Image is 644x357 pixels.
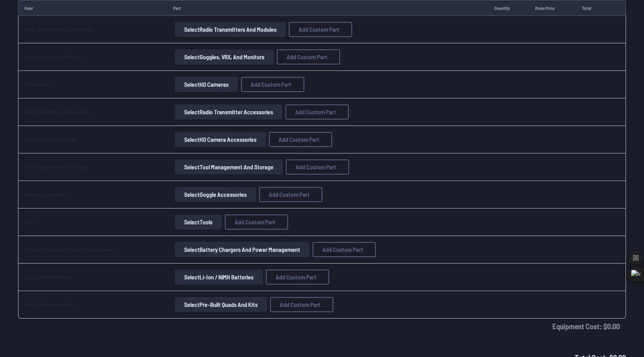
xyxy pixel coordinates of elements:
button: SelectTools [175,215,222,230]
button: Add Custom Part [286,159,349,175]
a: Pre-Built Quads and Kits [24,301,76,308]
button: Add Custom Part [259,187,322,202]
span: Add Custom Part [287,54,327,60]
button: SelectLi-Ion / NiMH Batteries [175,270,263,285]
span: Add Custom Part [296,164,336,170]
span: Add Custom Part [276,274,316,280]
span: Add Custom Part [295,109,336,115]
button: SelectTool Management and Storage [175,159,283,175]
button: Add Custom Part [241,77,304,92]
a: SelectLi-Ion / NiMH Batteries [173,270,264,285]
a: SelectTool Management and Storage [173,159,284,175]
button: SelectBattery Chargers and Power Management [175,242,310,257]
a: SelectRadio Transmitter Accessories [173,104,284,120]
a: HD Cameras [24,81,51,87]
button: SelectRadio Transmitters and Modules [175,22,286,37]
span: Add Custom Part [235,219,275,225]
a: Tool Management and Storage [24,164,89,170]
td: Equipment Cost: $ 0.00 [18,319,626,334]
a: SelectRadio Transmitters and Modules [173,22,287,37]
span: Add Custom Part [322,247,363,253]
button: Add Custom Part [277,49,340,64]
span: Add Custom Part [279,136,319,142]
button: SelectRadio Transmitter Accessories [175,104,282,120]
a: Radio Transmitter Accessories [24,109,90,115]
a: SelectHD Cameras [173,77,240,92]
a: HD Camera Accessories [24,136,76,142]
a: SelectPre-Built Quads and Kits [173,297,269,312]
span: Add Custom Part [299,26,339,32]
a: SelectGoggle Accessories [173,187,258,202]
button: SelectPre-Built Quads and Kits [175,297,267,312]
a: Radio Transmitters and Modules [24,26,93,32]
a: SelectGoggles, VRX, and Monitors [173,49,275,64]
a: Battery Chargers and Power Management [24,246,113,253]
span: Add Custom Part [269,192,310,198]
button: SelectGoggle Accessories [175,187,256,202]
button: Add Custom Part [225,215,288,230]
button: Add Custom Part [313,242,376,257]
span: Add Custom Part [251,81,291,87]
button: SelectHD Cameras [175,77,238,92]
button: Add Custom Part [285,104,349,120]
a: Goggle Accessories [24,191,67,198]
span: Add Custom Part [280,302,320,308]
a: SelectTools [173,215,223,230]
button: SelectHD Camera Accessories [175,132,266,147]
button: Add Custom Part [266,270,329,285]
a: Li-Ion / NiMH Batteries [24,274,72,280]
button: Add Custom Part [269,132,332,147]
a: SelectHD Camera Accessories [173,132,267,147]
button: Add Custom Part [289,22,352,37]
a: SelectBattery Chargers and Power Management [173,242,311,257]
a: Goggles, VRX, and Monitors [24,54,82,60]
button: SelectGoggles, VRX, and Monitors [175,49,274,64]
button: Add Custom Part [270,297,333,312]
a: Tools [24,219,36,225]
